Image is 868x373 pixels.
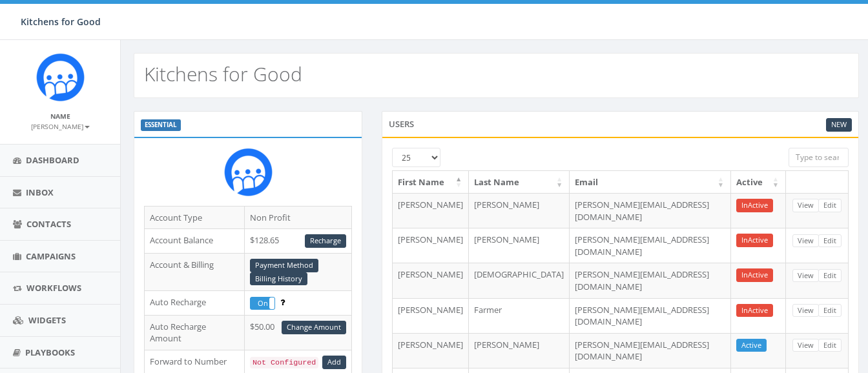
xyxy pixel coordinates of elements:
td: [PERSON_NAME][EMAIL_ADDRESS][DOMAIN_NAME] [570,193,731,228]
span: Enable to prevent campaign failure. [280,296,285,308]
a: InActive [736,234,773,247]
a: Edit [818,339,842,352]
td: [PERSON_NAME] [469,333,570,368]
a: Recharge [305,234,346,248]
a: InActive [736,199,773,212]
a: Edit [818,304,842,318]
td: Auto Recharge Amount [145,315,245,350]
a: View [792,234,819,248]
td: [PERSON_NAME] [393,193,469,228]
th: First Name: activate to sort column descending [393,171,469,194]
td: [PERSON_NAME][EMAIL_ADDRESS][DOMAIN_NAME] [570,298,731,333]
a: New [826,118,852,132]
span: Campaigns [26,250,76,262]
a: View [792,199,819,212]
div: OnOff [250,297,275,310]
img: Rally_Corp_Icon_1.png [36,53,85,101]
a: InActive [736,268,773,282]
td: Account & Billing [145,253,245,291]
span: Widgets [28,314,66,326]
div: Users [382,111,859,137]
td: [PERSON_NAME] [469,228,570,263]
a: InActive [736,304,773,318]
img: Rally_Corp_Icon_1.png [224,148,273,196]
code: Not Configured [250,357,318,368]
a: Edit [818,199,842,212]
td: Account Type [145,206,245,229]
span: Inbox [26,186,54,198]
a: View [792,304,819,318]
a: Active [736,339,767,352]
td: Non Profit [245,206,352,229]
td: [PERSON_NAME][EMAIL_ADDRESS][DOMAIN_NAME] [570,228,731,263]
a: Edit [818,269,842,283]
span: Contacts [26,218,71,230]
td: [PERSON_NAME][EMAIL_ADDRESS][DOMAIN_NAME] [570,263,731,297]
td: Auto Recharge [145,291,245,315]
a: Billing History [250,272,307,286]
td: $50.00 [245,315,352,350]
td: [PERSON_NAME] [469,193,570,228]
td: [PERSON_NAME] [393,228,469,263]
td: [PERSON_NAME] [393,298,469,333]
a: Edit [818,234,842,248]
small: [PERSON_NAME] [31,122,90,131]
td: $128.65 [245,229,352,254]
h2: Kitchens for Good [144,63,302,85]
a: Change Amount [282,321,346,334]
th: Email: activate to sort column ascending [570,171,731,194]
a: View [792,339,819,352]
td: [PERSON_NAME] [393,263,469,297]
th: Last Name: activate to sort column ascending [469,171,570,194]
th: Active: activate to sort column ascending [731,171,786,194]
span: Workflows [26,282,81,294]
label: ESSENTIAL [141,119,181,131]
small: Name [50,112,70,121]
a: Payment Method [250,259,318,272]
td: [PERSON_NAME] [393,333,469,368]
a: Add [322,356,346,369]
span: Playbooks [25,347,75,358]
input: Type to search [789,148,849,167]
label: On [251,297,274,309]
a: [PERSON_NAME] [31,120,90,132]
td: [DEMOGRAPHIC_DATA] [469,263,570,297]
td: Farmer [469,298,570,333]
td: [PERSON_NAME][EMAIL_ADDRESS][DOMAIN_NAME] [570,333,731,368]
span: Kitchens for Good [21,15,101,28]
a: View [792,269,819,283]
td: Account Balance [145,229,245,254]
span: Dashboard [26,154,79,166]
